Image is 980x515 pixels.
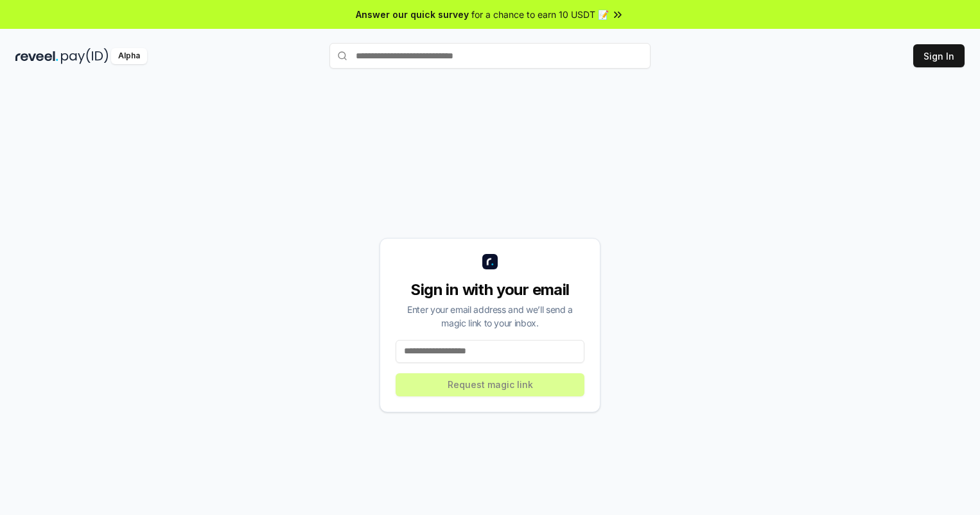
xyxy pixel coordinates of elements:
div: Enter your email address and we’ll send a magic link to your inbox. [396,303,584,330]
span: Answer our quick survey [356,8,469,21]
img: pay_id [61,48,109,64]
div: Sign in with your email [396,280,584,300]
span: for a chance to earn 10 USDT 📝 [471,8,609,21]
div: Alpha [111,48,147,64]
img: logo_small [482,254,498,269]
button: Sign In [913,44,965,67]
img: reveel_dark [15,48,58,64]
